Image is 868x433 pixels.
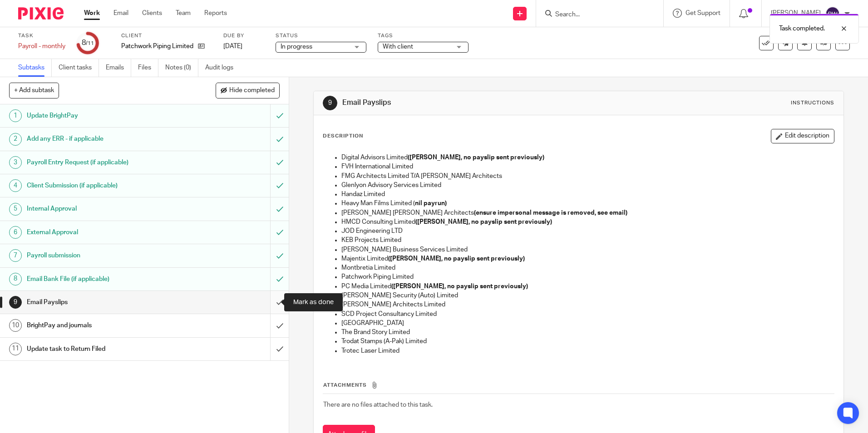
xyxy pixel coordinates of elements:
[9,133,22,146] div: 2
[84,9,100,18] a: Work
[9,296,22,309] div: 9
[323,96,337,110] div: 9
[341,245,833,254] p: [PERSON_NAME] Business Services Limited
[165,59,198,77] a: Notes (0)
[27,109,183,123] h1: Update BrightPay
[9,83,59,98] button: + Add subtask
[342,98,598,108] h1: Email Payslips
[341,272,833,281] p: Patchwork Piping Limited
[113,9,128,18] a: Email
[9,203,22,216] div: 5
[27,249,183,262] h1: Payroll submission
[341,291,833,300] p: [PERSON_NAME] Security (Auto) Limited
[408,154,544,161] strong: ([PERSON_NAME], no payslip sent previously)
[276,32,366,39] label: Status
[341,337,833,346] p: Trodat Stamps (A-Pak) Limited
[18,32,65,39] label: Task
[341,310,833,319] p: SCD Project Consultancy Limited
[27,342,183,356] h1: Update task to Return Filed
[771,129,834,143] button: Edit description
[341,153,833,162] p: Digital Advisors Limited
[106,59,131,77] a: Emails
[18,59,52,77] a: Subtasks
[9,319,22,332] div: 10
[176,9,191,18] a: Team
[341,181,833,190] p: Glenlyon Advisory Services Limited
[9,249,22,262] div: 7
[121,42,193,51] p: Patchwork Piping Limited
[323,383,367,388] span: Attachments
[341,162,833,171] p: FVH International Limited
[323,402,433,408] span: There are no files attached to this task.
[142,9,162,18] a: Clients
[341,208,833,217] p: [PERSON_NAME] [PERSON_NAME] Architects
[59,59,99,77] a: Client tasks
[82,38,94,48] div: 8
[138,59,158,77] a: Files
[9,226,22,239] div: 6
[341,190,833,199] p: Handaz Limited
[341,346,833,355] p: Trotec Laser Limited
[281,44,312,50] span: In progress
[18,7,64,20] img: Pixie
[27,179,183,192] h1: Client Submission (if applicable)
[415,200,447,207] strong: nil payrun)
[27,295,183,309] h1: Email Payslips
[9,273,22,285] div: 8
[223,32,264,39] label: Due by
[383,44,413,50] span: With client
[341,300,833,309] p: [PERSON_NAME] Architects Limited
[27,132,183,146] h1: Add any ERR - if applicable
[341,319,833,328] p: [GEOGRAPHIC_DATA]
[86,41,94,46] small: /11
[341,199,833,208] p: Heavy Man Films Limited (
[27,156,183,169] h1: Payroll Entry Request (if applicable)
[229,87,275,94] span: Hide completed
[121,32,212,39] label: Client
[791,99,834,107] div: Instructions
[391,283,528,290] strong: ([PERSON_NAME], no payslip sent previously)
[204,9,227,18] a: Reports
[779,24,825,33] p: Task completed.
[223,43,242,49] span: [DATE]
[205,59,240,77] a: Audit logs
[378,32,469,39] label: Tags
[18,42,65,51] div: Payroll - monthly
[341,282,833,291] p: PC Media Limited
[341,217,833,226] p: HMCD Consulting Limited
[27,319,183,332] h1: BrightPay and journals
[216,83,280,98] button: Hide completed
[27,272,183,286] h1: Email Bank File (if applicable)
[341,172,833,181] p: FMG Architects Limited T/A [PERSON_NAME] Architects
[341,263,833,272] p: Montbretia Limited
[474,210,627,216] strong: (ensure impersonal message is removed, see email)
[9,156,22,169] div: 3
[27,202,183,216] h1: Internal Approval
[9,109,22,122] div: 1
[388,256,525,262] strong: ([PERSON_NAME], no payslip sent previously)
[9,179,22,192] div: 4
[341,328,833,337] p: The Brand Story Limited
[341,226,833,236] p: JOD Engineering LTD
[341,236,833,245] p: KEB Projects Limited
[323,133,363,140] p: Description
[825,6,840,21] img: svg%3E
[27,226,183,239] h1: External Approval
[341,254,833,263] p: Majentix Limited
[415,219,552,225] strong: ([PERSON_NAME], no payslip sent previously)
[9,343,22,355] div: 11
